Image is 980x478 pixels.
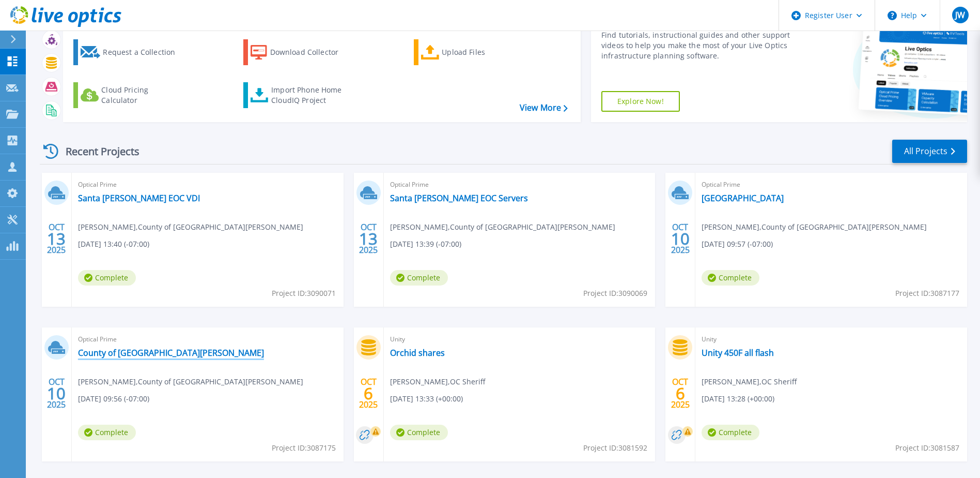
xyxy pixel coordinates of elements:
span: Project ID: 3087175 [272,442,336,454]
span: [DATE] 09:56 (-07:00) [78,393,149,405]
div: OCT 2025 [671,375,690,412]
span: JW [955,11,965,19]
div: Find tutorials, instructional guides and other support videos to help you make the most of your L... [601,30,793,61]
span: Complete [702,425,759,440]
span: [DATE] 13:33 (+00:00) [390,393,463,405]
span: Complete [390,270,448,286]
span: [DATE] 13:40 (-07:00) [78,238,149,250]
a: [GEOGRAPHIC_DATA] [702,193,784,203]
span: Project ID: 3090069 [583,288,647,299]
a: Orchid shares [390,348,445,358]
span: 6 [676,389,685,398]
div: OCT 2025 [359,220,378,258]
span: [DATE] 13:28 (+00:00) [702,393,774,405]
div: OCT 2025 [359,375,378,412]
a: Cloud Pricing Calculator [73,82,189,108]
span: Project ID: 3090071 [272,288,336,299]
span: [PERSON_NAME] , OC Sheriff [390,376,485,387]
span: [PERSON_NAME] , County of [GEOGRAPHIC_DATA][PERSON_NAME] [702,221,927,233]
div: OCT 2025 [46,220,66,258]
div: Recent Projects [40,139,153,164]
span: [PERSON_NAME] , County of [GEOGRAPHIC_DATA][PERSON_NAME] [78,376,303,387]
span: [PERSON_NAME] , County of [GEOGRAPHIC_DATA][PERSON_NAME] [78,221,303,233]
a: Unity 450F all flash [702,348,774,358]
div: OCT 2025 [671,220,690,258]
span: Complete [702,270,759,286]
a: Santa [PERSON_NAME] EOC Servers [390,193,528,203]
span: 6 [364,389,373,398]
span: Optical Prime [702,179,961,190]
a: All Projects [892,140,967,163]
a: County of [GEOGRAPHIC_DATA][PERSON_NAME] [78,348,264,358]
span: 10 [671,234,690,243]
span: 10 [47,389,66,398]
div: Request a Collection [103,42,185,63]
a: Request a Collection [73,39,189,65]
a: View More [520,103,568,113]
span: Complete [78,425,136,440]
div: Import Phone Home CloudIQ Project [271,85,352,106]
span: Optical Prime [78,179,337,190]
span: Project ID: 3087177 [895,288,959,299]
span: [DATE] 09:57 (-07:00) [702,238,773,250]
span: Unity [390,334,649,345]
span: Project ID: 3081592 [583,442,647,454]
span: Complete [78,270,136,286]
span: 13 [359,234,378,243]
a: Santa [PERSON_NAME] EOC VDI [78,193,200,203]
span: Complete [390,425,448,440]
span: Project ID: 3081587 [895,442,959,454]
div: Cloud Pricing Calculator [101,85,184,106]
a: Upload Files [414,39,529,65]
div: Upload Files [442,42,524,63]
span: Optical Prime [390,179,649,190]
span: [DATE] 13:39 (-07:00) [390,238,461,250]
div: OCT 2025 [46,375,66,412]
span: 13 [47,234,66,243]
span: [PERSON_NAME] , County of [GEOGRAPHIC_DATA][PERSON_NAME] [390,221,615,233]
span: Unity [702,334,961,345]
div: Download Collector [270,42,353,63]
a: Explore Now! [601,91,680,112]
span: Optical Prime [78,334,337,345]
a: Download Collector [243,39,359,65]
span: [PERSON_NAME] , OC Sheriff [702,376,797,387]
